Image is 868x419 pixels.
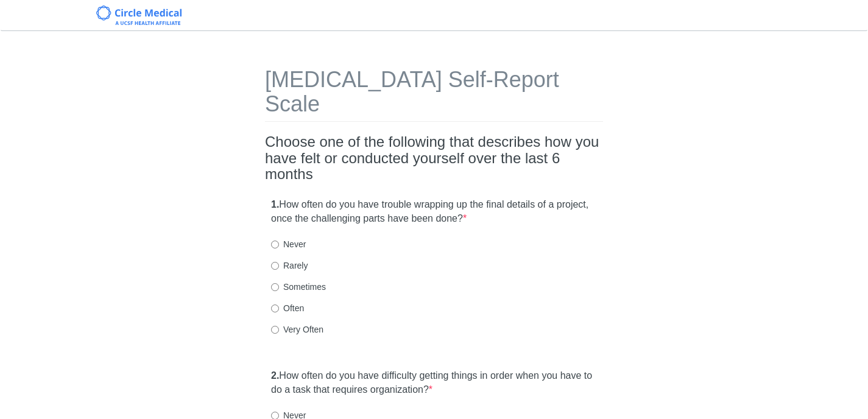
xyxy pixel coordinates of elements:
label: How often do you have trouble wrapping up the final details of a project, once the challenging pa... [271,198,597,226]
input: Rarely [271,262,279,270]
h1: [MEDICAL_DATA] Self-Report Scale [265,68,603,122]
label: Often [271,302,304,314]
label: Very Often [271,323,323,336]
label: How often do you have difficulty getting things in order when you have to do a task that requires... [271,369,597,397]
label: Rarely [271,259,308,272]
input: Never [271,241,279,248]
input: Often [271,305,279,312]
strong: 1. [271,199,279,209]
input: Sometimes [271,283,279,291]
label: Never [271,238,306,250]
label: Sometimes [271,281,326,293]
h2: Choose one of the following that describes how you have felt or conducted yourself over the last ... [265,134,603,182]
input: Very Often [271,326,279,334]
strong: 2. [271,370,279,381]
img: Circle Medical Logo [96,5,182,25]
